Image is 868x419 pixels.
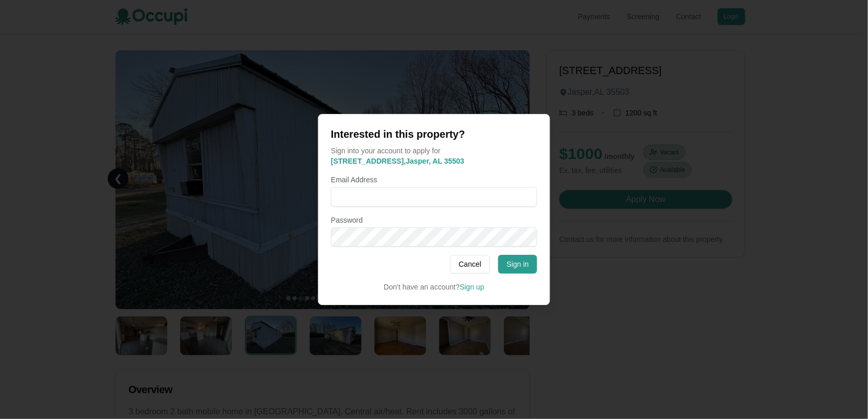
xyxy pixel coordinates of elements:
button: Sign in [498,255,537,273]
a: Sign up [460,283,484,291]
label: Password [331,215,537,225]
span: [STREET_ADDRESS] , Jasper , AL 35503 [331,157,465,165]
label: Email Address [331,175,537,185]
button: Cancel [450,255,490,273]
span: Don't have an account? [384,283,460,291]
h2: Interested in this property? [331,127,537,141]
p: Sign into your account to apply for [331,146,537,166]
